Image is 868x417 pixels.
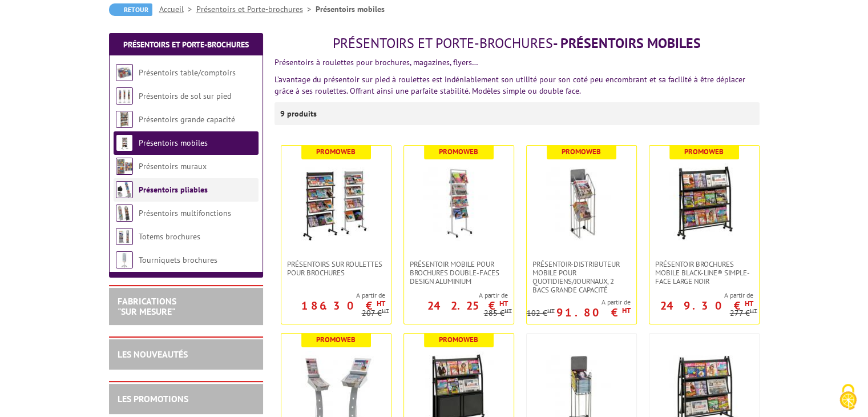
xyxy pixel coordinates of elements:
[296,163,376,243] img: Présentoirs sur roulettes pour brochures
[750,307,757,315] sup: HT
[547,307,555,315] sup: HT
[649,291,753,300] span: A partir de
[660,302,753,309] p: 249.30 €
[287,260,385,277] span: Présentoirs sur roulettes pour brochures
[274,36,760,51] h1: - Présentoirs mobiles
[139,91,231,101] a: Présentoirs de sol sur pied
[542,163,621,243] img: Présentoir-distributeur mobile pour quotidiens/journaux, 2 bacs grande capacité
[377,299,385,308] sup: HT
[116,251,133,268] img: Tourniquets brochures
[139,208,231,218] a: Présentoirs multifonctions
[410,260,508,286] span: Présentoir mobile pour brochures double-faces Design aluminium
[139,161,207,171] a: Présentoirs muraux
[527,260,636,294] a: Présentoir-distributeur mobile pour quotidiens/journaux, 2 bacs grande capacité
[281,260,391,277] a: Présentoirs sur roulettes pour brochures
[333,34,553,52] span: Présentoirs et Porte-brochures
[427,302,508,309] p: 242.25 €
[404,260,514,286] a: Présentoir mobile pour brochures double-faces Design aluminium
[139,114,235,125] a: Présentoirs grande capacité
[532,260,631,294] span: Présentoir-distributeur mobile pour quotidiens/journaux, 2 bacs grande capacité
[622,306,631,315] sup: HT
[118,295,176,317] a: FABRICATIONS"Sur Mesure"
[316,335,356,344] b: Promoweb
[834,383,862,411] img: Cookies (fenêtre modale)
[527,309,555,318] p: 102 €
[274,74,760,97] p: L’avantage du présentoir sur pied à roulettes est indéniablement son utilité pour son coté peu en...
[649,260,759,286] a: Présentoir Brochures mobile Black-Line® simple-face large noir
[655,260,753,286] span: Présentoir Brochures mobile Black-Line® simple-face large noir
[316,147,356,157] b: Promoweb
[745,299,753,308] sup: HT
[730,309,757,318] p: 277 €
[556,309,631,316] p: 91.80 €
[274,57,760,68] p: Présentoirs à roulettes pour brochures, magazines, flyers…
[116,228,133,245] img: Totems brochures
[281,291,385,300] span: A partir de
[684,147,724,157] b: Promoweb
[484,309,512,318] p: 285 €
[504,307,512,315] sup: HT
[419,163,499,243] img: Présentoir mobile pour brochures double-faces Design aluminium
[527,298,631,307] span: A partir de
[382,307,389,315] sup: HT
[116,205,133,222] img: Présentoirs multifonctions
[664,163,744,243] img: Présentoir Brochures mobile Black-Line® simple-face large noir
[118,393,188,404] a: LES PROMOTIONS
[499,299,508,308] sup: HT
[116,111,133,128] img: Présentoirs grande capacité
[109,3,152,16] a: Retour
[139,255,217,265] a: Tourniquets brochures
[439,147,478,157] b: Promoweb
[301,302,385,309] p: 186.30 €
[116,87,133,105] img: Présentoirs de sol sur pied
[280,102,323,125] p: 9 produits
[123,39,249,50] a: Présentoirs et Porte-brochures
[139,67,236,78] a: Présentoirs table/comptoirs
[562,147,601,157] b: Promoweb
[404,291,508,300] span: A partir de
[439,335,478,344] b: Promoweb
[196,4,316,14] a: Présentoirs et Porte-brochures
[116,134,133,151] img: Présentoirs mobiles
[139,185,208,195] a: Présentoirs pliables
[118,348,188,360] a: LES NOUVEAUTÉS
[139,138,208,148] a: Présentoirs mobiles
[116,64,133,81] img: Présentoirs table/comptoirs
[116,158,133,175] img: Présentoirs muraux
[116,181,133,198] img: Présentoirs pliables
[828,378,868,417] button: Cookies (fenêtre modale)
[139,231,200,242] a: Totems brochures
[362,309,389,318] p: 207 €
[316,3,385,15] li: Présentoirs mobiles
[159,4,196,14] a: Accueil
